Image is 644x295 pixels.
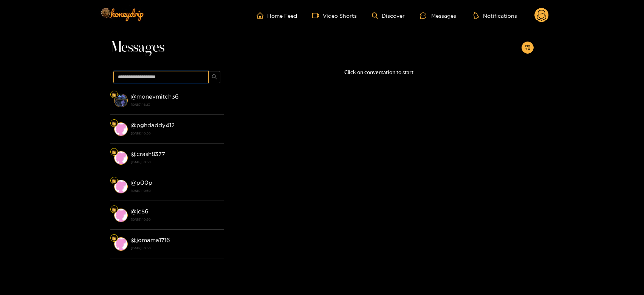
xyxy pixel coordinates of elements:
[208,71,220,83] button: search
[114,180,128,193] img: conversation
[131,208,149,215] strong: @ jc56
[257,12,267,19] span: home
[131,159,220,165] strong: [DATE] 10:50
[312,12,357,19] a: Video Shorts
[131,122,175,128] strong: @ pghdaddy412
[110,39,164,57] span: Messages
[131,101,220,108] strong: [DATE] 16:23
[131,130,220,137] strong: [DATE] 10:50
[114,151,128,165] img: conversation
[114,209,128,222] img: conversation
[224,68,534,77] p: Click on conversation to start
[131,187,220,194] strong: [DATE] 10:50
[112,121,116,126] img: Fan Level
[312,12,323,19] span: video-camera
[112,207,116,212] img: Fan Level
[131,216,220,223] strong: [DATE] 10:50
[372,12,405,19] a: Discover
[131,237,170,243] strong: @ jomama1716
[131,179,152,186] strong: @ p00p
[112,179,116,183] img: Fan Level
[522,42,534,54] button: appstore-add
[131,93,179,100] strong: @ moneymitch36
[257,12,297,19] a: Home Feed
[471,12,519,19] button: Notifications
[112,150,116,154] img: Fan Level
[131,151,165,157] strong: @ crash8377
[114,94,128,107] img: conversation
[212,74,217,80] span: search
[525,45,531,51] span: appstore-add
[131,245,220,252] strong: [DATE] 10:50
[114,122,128,136] img: conversation
[112,93,116,97] img: Fan Level
[112,236,116,241] img: Fan Level
[114,237,128,251] img: conversation
[420,11,456,20] div: Messages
